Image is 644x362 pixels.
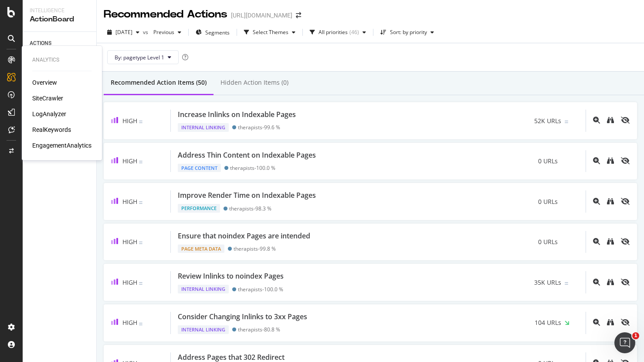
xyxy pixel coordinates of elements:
[178,325,229,334] div: Internal Linking
[607,279,614,286] div: binoculars
[122,157,137,165] span: High
[231,11,292,20] div: [URL][DOMAIN_NAME]
[621,238,630,245] div: eye-slash
[220,78,288,87] div: Hidden Action Items (0)
[241,25,299,39] button: Select Themes
[319,30,348,35] div: All priorities
[538,157,558,165] span: 0 URLs
[30,39,51,48] div: ACTIONS
[139,161,142,163] img: Equal
[238,286,283,293] div: therapists - 100.0 %
[32,110,66,118] a: LogAnalyzer
[32,78,57,87] a: Overview
[607,198,614,205] div: binoculars
[607,238,614,246] a: binoculars
[139,121,142,123] img: Equal
[607,117,614,124] div: binoculars
[32,125,71,134] a: RealKeywords
[349,30,359,35] div: ( 46 )
[607,279,614,286] a: binoculars
[621,157,630,164] div: eye-slash
[234,245,276,252] div: therapists - 99.8 %
[621,319,630,326] div: eye-slash
[122,197,137,206] span: High
[104,7,227,22] div: Recommended Actions
[178,190,316,200] div: Improve Render Time on Indexable Pages
[115,54,164,61] span: By: pagetype Level 1
[178,271,284,281] div: Review Inlinks to noindex Pages
[593,117,600,124] div: magnifying-glass-plus
[115,28,132,36] span: 2025 Aug. 9th
[593,319,600,326] div: magnifying-glass-plus
[143,28,150,36] span: vs
[122,117,137,125] span: High
[139,241,142,244] img: Equal
[107,50,179,64] button: By: pagetype Level 1
[607,319,614,326] div: binoculars
[607,157,614,164] div: binoculars
[122,318,137,327] span: High
[621,198,630,205] div: eye-slash
[593,198,600,205] div: magnifying-glass-plus
[306,25,369,39] button: All priorities(46)
[178,285,229,293] div: Internal Linking
[192,25,233,39] button: Segments
[538,238,558,246] span: 0 URLs
[565,282,568,285] img: Equal
[593,157,600,164] div: magnifying-glass-plus
[534,117,561,125] span: 52K URLs
[296,12,301,18] div: arrow-right-arrow-left
[178,231,310,241] div: Ensure that noindex Pages are intended
[607,198,614,206] a: binoculars
[230,165,275,171] div: therapists - 100.0 %
[178,123,229,132] div: Internal Linking
[122,238,137,246] span: High
[607,319,614,327] a: binoculars
[32,141,92,150] a: EngagementAnalytics
[390,30,427,35] div: Sort: by priority
[178,150,316,160] div: Address Thin Content on Indexable Pages
[122,278,137,286] span: High
[205,29,230,36] span: Segments
[593,279,600,286] div: magnifying-glass-plus
[30,14,89,24] div: ActionBoard
[32,94,63,103] a: SiteCrawler
[30,7,89,14] div: Intelligence
[238,326,280,333] div: therapists - 80.8 %
[139,282,142,285] img: Equal
[621,117,630,124] div: eye-slash
[32,56,92,64] div: Analytics
[111,78,207,87] div: Recommended Action Items (50)
[607,238,614,245] div: binoculars
[178,245,224,253] div: Page Meta Data
[607,158,614,165] a: binoculars
[565,121,568,123] img: Equal
[104,25,143,39] button: [DATE]
[632,332,639,339] span: 1
[614,332,635,353] iframe: Intercom live chat
[139,323,142,325] img: Equal
[607,117,614,124] a: binoculars
[534,278,561,287] span: 35K URLs
[150,25,185,39] button: Previous
[377,25,437,39] button: Sort: by priority
[150,28,174,36] span: Previous
[593,238,600,245] div: magnifying-glass-plus
[229,205,271,212] div: therapists - 98.3 %
[535,318,561,327] span: 104 URLs
[30,39,90,48] a: ACTIONS
[538,197,558,206] span: 0 URLs
[139,201,142,204] img: Equal
[621,279,630,286] div: eye-slash
[238,124,280,131] div: therapists - 99.6 %
[178,204,220,213] div: Performance
[178,164,221,172] div: Page Content
[253,30,288,35] div: Select Themes
[178,110,296,120] div: Increase Inlinks on Indexable Pages
[178,312,307,322] div: Consider Changing Inlinks to 3xx Pages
